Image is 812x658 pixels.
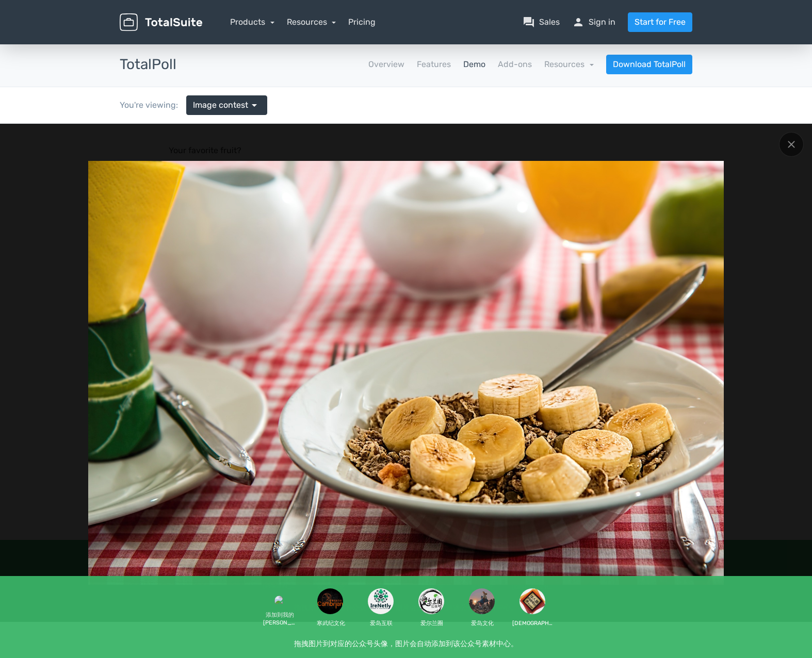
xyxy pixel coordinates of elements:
[348,16,376,28] a: Pricing
[572,16,615,28] a: personSign in
[498,58,532,71] a: Add-ons
[463,58,485,71] a: Demo
[186,95,267,115] a: Image contest arrow_drop_down
[417,58,451,71] a: Features
[544,59,594,69] a: Resources
[287,17,336,27] a: Resources
[120,13,202,31] img: TotalSuite for WordPress
[248,99,261,111] span: arrow_drop_down
[120,99,186,111] div: You're viewing:
[572,16,584,28] span: person
[606,55,692,74] a: Download TotalPoll
[193,99,248,111] span: Image contest
[120,57,176,73] h3: TotalPoll
[628,12,692,32] a: Start for Free
[368,58,404,71] a: Overview
[230,17,274,27] a: Products
[523,16,560,28] a: question_answerSales
[88,37,724,460] img: cereal-898073_1920.jpg
[523,16,535,28] span: question_answer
